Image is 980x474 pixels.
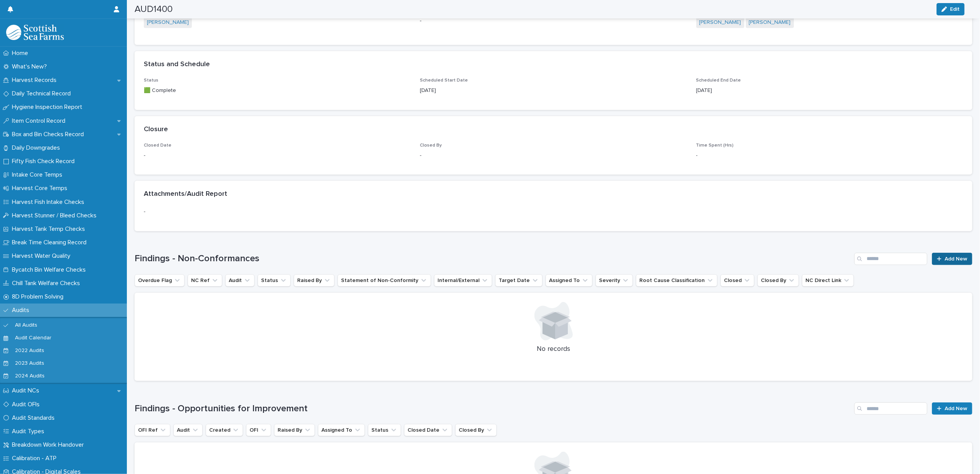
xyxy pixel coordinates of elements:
[147,18,189,27] a: [PERSON_NAME]
[9,266,92,274] p: Bycatch Bin Welfare Checks
[135,403,851,414] h1: Findings - Opportunities for Improvement
[9,347,50,354] p: 2022 Audits
[9,171,68,179] p: Intake Core Temps
[9,307,35,314] p: Audits
[9,50,34,57] p: Home
[9,103,88,111] p: Hygiene Inspection Report
[144,87,411,95] p: 🟩 Complete
[945,256,967,262] span: Add New
[188,274,222,287] button: NC Ref
[9,77,63,84] p: Harvest Records
[9,360,50,367] p: 2023 Audits
[9,90,77,97] p: Daily Technical Record
[9,212,103,219] p: Harvest Stunner / Bleed Checks
[258,274,291,287] button: Status
[144,60,210,69] h2: Status and Schedule
[854,253,927,265] input: Search
[225,274,255,287] button: Audit
[294,274,334,287] button: Raised By
[318,424,365,436] button: Assigned To
[135,424,170,436] button: OFI Ref
[9,239,93,246] p: Break Time Cleaning Record
[9,280,86,287] p: Chill Tank Welfare Checks
[368,424,401,436] button: Status
[9,117,72,125] p: Item Control Record
[9,455,63,462] p: Calibration - ATP
[420,78,468,83] span: Scheduled Start Date
[9,63,53,70] p: What's New?
[144,345,963,354] p: No records
[9,199,90,206] p: Harvest Fish Intake Checks
[206,424,243,436] button: Created
[945,406,967,411] span: Add New
[932,402,972,415] a: Add New
[9,293,70,300] p: 8D Problem Solving
[9,185,73,192] p: Harvest Core Temps
[495,274,542,287] button: Target Date
[9,428,50,435] p: Audit Types
[144,125,168,134] h2: Closure
[338,274,431,287] button: Statement of Non-Conformity
[699,18,741,27] a: [PERSON_NAME]
[135,274,185,287] button: Overdue Flag
[144,78,158,83] span: Status
[144,208,411,216] p: -
[9,387,45,394] p: Audit NCs
[144,143,171,148] span: Closed Date
[246,424,271,436] button: OFI
[802,274,854,287] button: NC Direct Link
[420,152,687,160] p: -
[404,424,452,436] button: Closed Date
[420,17,687,25] p: -
[9,441,90,449] p: Breakdown Work Handover
[696,143,734,148] span: Time Spent (Hrs)
[932,253,972,265] a: Add New
[173,424,203,436] button: Audit
[546,274,592,287] button: Assigned To
[9,414,61,422] p: Audit Standards
[9,252,77,260] p: Harvest Water Quality
[9,158,81,165] p: Fifty Fish Check Record
[9,322,43,329] p: All Audits
[6,25,64,40] img: mMrefqRFQpe26GRNOUkG
[757,274,799,287] button: Closed By
[135,253,851,264] h1: Findings - Non-Conformances
[596,274,633,287] button: Severity
[144,190,227,199] h2: Attachments/Audit Report
[274,424,315,436] button: Raised By
[696,87,963,95] p: [DATE]
[9,335,58,341] p: Audit Calendar
[9,225,91,233] p: Harvest Tank Temp Checks
[720,274,754,287] button: Closed
[854,402,927,415] input: Search
[696,152,963,160] p: -
[950,7,960,12] span: Edit
[455,424,497,436] button: Closed By
[636,274,717,287] button: Root Cause Classification
[9,144,66,152] p: Daily Downgrades
[420,87,687,95] p: [DATE]
[9,373,51,379] p: 2024 Audits
[9,131,90,138] p: Box and Bin Checks Record
[144,152,411,160] p: -
[749,18,791,27] a: [PERSON_NAME]
[420,143,442,148] span: Closed By
[434,274,492,287] button: Internal/External
[937,3,965,15] button: Edit
[9,401,46,408] p: Audit OFIs
[135,4,173,15] h2: AUD1400
[696,78,741,83] span: Scheduled End Date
